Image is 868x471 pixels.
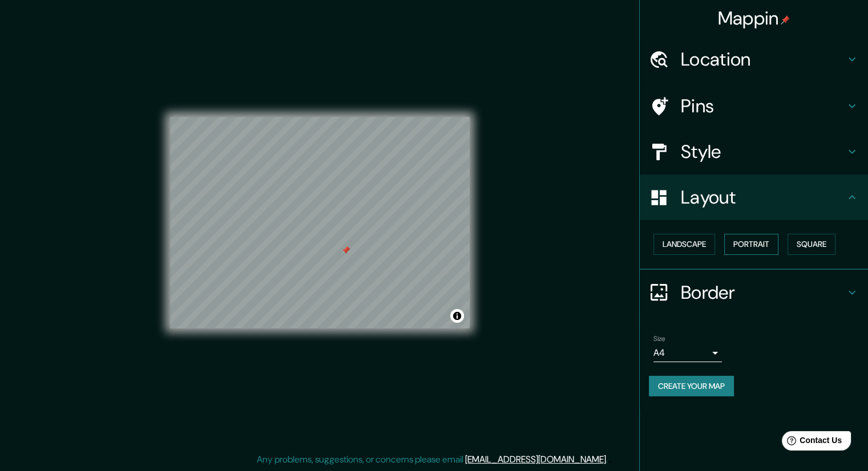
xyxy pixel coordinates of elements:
h4: Pins [681,95,845,117]
iframe: Help widget launcher [766,427,855,458]
button: Portrait [724,234,778,255]
h4: Layout [681,186,845,209]
button: Square [788,234,835,255]
img: pin-icon.png [781,15,790,25]
div: Pins [640,83,868,129]
button: Create your map [649,376,734,397]
div: Location [640,36,868,82]
h4: Style [681,140,845,163]
div: Style [640,129,868,174]
button: Landscape [653,234,715,255]
div: Layout [640,174,868,220]
canvas: Map [170,117,470,328]
div: A4 [653,344,722,362]
div: . [608,453,609,466]
a: [EMAIL_ADDRESS][DOMAIN_NAME] [465,453,606,465]
h4: Border [681,281,845,304]
h4: Location [681,48,845,71]
label: Size [653,334,665,343]
div: . [609,453,612,466]
button: Toggle attribution [450,309,464,323]
div: Border [640,270,868,315]
h4: Mappin [718,7,790,30]
p: Any problems, suggestions, or concerns please email . [257,453,608,466]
